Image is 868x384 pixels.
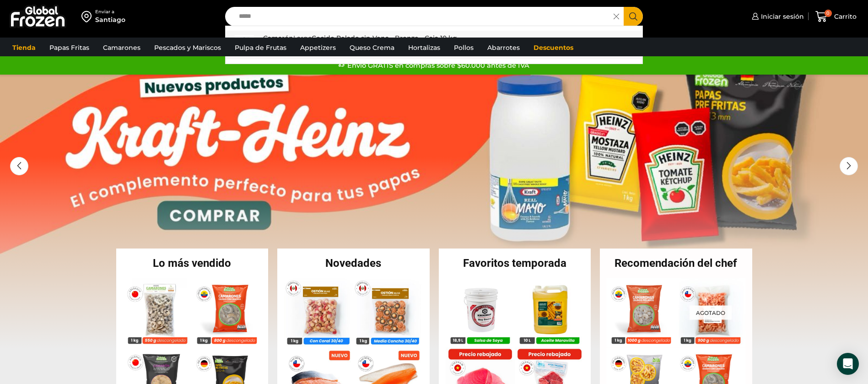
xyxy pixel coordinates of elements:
a: CamarónLargeCocido Pelado sin Vena - Bronze - Caja 10 kg $7.210 [226,31,643,59]
h2: Recomendación del chef [600,258,752,269]
h2: Favoritos temporada [439,258,591,269]
a: Iniciar sesión [749,7,804,26]
span: Carrito [832,12,857,21]
a: Pulpa de Frutas [230,39,291,56]
span: 0 [825,10,832,17]
a: Abarrotes [483,39,524,56]
a: Queso Crema [345,39,399,56]
strong: Large [293,34,312,43]
a: Tienda [8,39,40,56]
a: Hortalizas [404,39,445,56]
p: Camarón Cocido Pelado sin Vena - Bronze - Caja 10 kg [263,33,457,43]
a: Pescados y Mariscos [150,39,226,56]
div: Next slide [840,157,858,175]
a: Papas Fritas [45,39,94,56]
img: address-field-icon.svg [81,9,95,24]
div: Enviar a [95,9,125,15]
span: Iniciar sesión [759,12,804,21]
a: 0 Carrito [813,6,859,27]
div: Previous slide [10,157,28,175]
button: Search button [624,7,643,26]
a: Pollos [449,39,478,56]
h2: Lo más vendido [116,258,269,269]
div: Santiago [95,15,125,24]
a: Descuentos [529,39,578,56]
a: Appetizers [296,39,340,56]
p: Agotado [690,305,732,319]
h2: Novedades [277,258,430,269]
div: Open Intercom Messenger [837,353,859,375]
a: Camarones [98,39,145,56]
